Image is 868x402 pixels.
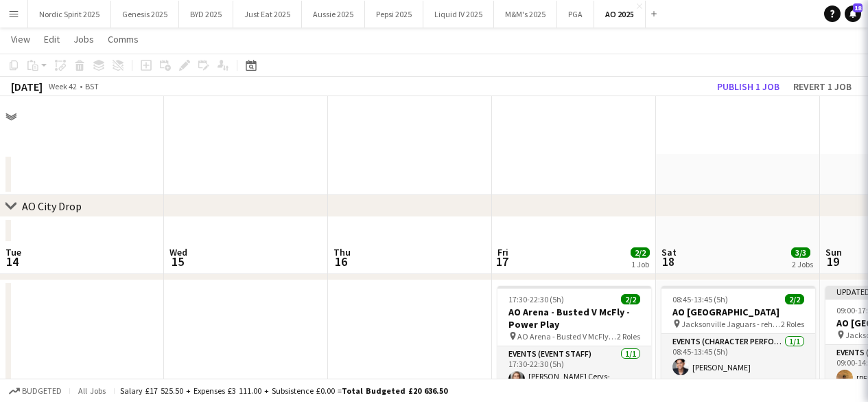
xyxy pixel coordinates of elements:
span: 14 [3,254,21,269]
app-card-role: Events (Event Staff)1/117:30-22:30 (5h)[PERSON_NAME] Cerys- [PERSON_NAME] [497,346,651,397]
span: 18 [659,254,677,269]
div: BST [85,81,99,91]
span: Fri [497,246,508,258]
span: 3/3 [791,247,810,258]
div: AO City Drop [22,199,82,213]
a: Comms [102,30,144,48]
span: 2 Roles [781,319,804,329]
span: 19 [823,254,842,269]
button: BYD 2025 [179,1,233,27]
span: 08:45-13:45 (5h) [672,294,728,304]
div: 1 Job [631,259,649,269]
span: 2/2 [631,247,650,258]
span: 15 [167,254,187,269]
span: 16 [331,254,351,269]
span: Edit [44,33,60,45]
span: Week 42 [45,81,80,91]
button: Pepsi 2025 [365,1,423,27]
button: AO 2025 [594,1,646,27]
span: Jacksonville Jaguars - rehearsal [681,319,781,329]
div: Salary £17 525.50 + Expenses £3 111.00 + Subsistence £0.00 = [120,386,447,396]
span: AO Arena - Busted V McFly - Power Play - times tbc [517,331,617,342]
app-card-role: Events (Character Performer)1/108:45-13:45 (5h)[PERSON_NAME] [661,334,815,381]
button: Revert 1 job [788,78,857,96]
button: Just Eat 2025 [233,1,302,27]
span: Total Budgeted £20 636.50 [342,386,447,396]
button: Budgeted [7,383,64,399]
div: [DATE] [11,80,43,93]
button: Genesis 2025 [111,1,179,27]
a: Jobs [68,30,99,48]
button: PGA [557,1,594,27]
span: All jobs [75,386,108,396]
span: 17 [495,254,508,269]
button: M&M's 2025 [494,1,557,27]
span: 2/2 [621,294,640,304]
span: Sun [825,246,842,258]
span: Sat [661,246,677,258]
span: 17:30-22:30 (5h) [508,294,564,304]
h3: AO [GEOGRAPHIC_DATA] [661,306,815,318]
a: 18 [845,5,861,22]
span: Comms [108,33,139,45]
span: 18 [853,3,863,12]
button: Publish 1 job [712,78,785,96]
span: 2 Roles [617,331,640,342]
button: Liquid IV 2025 [423,1,494,27]
div: 2 Jobs [792,259,813,269]
button: Nordic Spirit 2025 [28,1,111,27]
span: Budgeted [22,386,62,396]
a: View [5,30,36,48]
span: View [11,33,30,45]
span: Thu [333,246,351,258]
h3: AO Arena - Busted V McFly - Power Play [497,306,651,331]
a: Edit [38,30,65,48]
span: Tue [5,246,21,258]
button: Aussie 2025 [302,1,365,27]
span: Wed [169,246,187,258]
span: 2/2 [785,294,804,304]
span: Jobs [73,33,94,45]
